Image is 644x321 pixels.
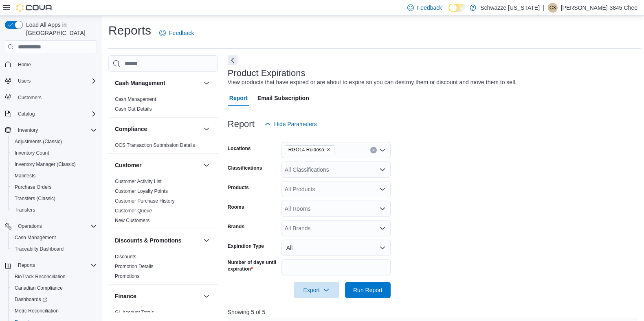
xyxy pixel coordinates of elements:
p: Schwazze [US_STATE] [480,3,540,13]
button: Manifests [8,170,100,181]
a: Promotions [115,273,140,279]
button: Canadian Compliance [8,282,100,294]
a: Customer Loyalty Points [115,188,168,194]
input: Dark Mode [448,4,466,12]
span: Promotions [115,273,140,280]
span: Users [18,78,31,84]
a: Dashboards [8,294,100,305]
button: Transfers [8,204,100,216]
a: Canadian Compliance [11,283,66,293]
a: Home [15,60,34,70]
h1: Reports [108,22,151,39]
button: Remove RGO14 Ruidoso from selection in this group [326,147,331,152]
button: Metrc Reconciliation [8,305,100,317]
span: Users [15,76,97,86]
span: Adjustments (Classic) [15,138,62,145]
button: Cash Management [202,78,211,88]
span: Inventory Count [11,148,97,158]
a: Inventory Manager (Classic) [11,159,79,169]
button: Open list of options [379,225,386,231]
button: Users [2,75,100,87]
button: Home [2,58,100,70]
span: Promotion Details [115,263,154,270]
button: Customers [2,92,100,103]
span: Feedback [417,4,442,12]
button: Users [15,76,34,86]
span: Email Subscription [257,90,309,106]
span: Transfers [11,205,97,215]
span: Dark Mode [448,12,449,13]
span: BioTrack Reconciliation [15,273,66,280]
span: RGO14 Ruidoso [285,145,334,154]
button: Customer [202,160,211,170]
span: Purchase Orders [15,184,52,190]
a: Customers [15,93,45,103]
span: BioTrack Reconciliation [11,272,97,282]
a: Adjustments (Classic) [11,137,65,146]
button: Reports [2,260,100,271]
span: Reports [18,262,35,269]
span: OCS Transaction Submission Details [115,142,195,148]
button: Export [294,282,339,298]
a: Dashboards [11,295,51,304]
h3: Product Expirations [228,68,306,78]
span: Home [15,59,97,69]
div: Discounts & Promotions [108,252,218,284]
span: Adjustments (Classic) [11,137,97,146]
span: Manifests [11,171,97,181]
label: Rooms [228,204,244,210]
button: Finance [202,291,211,301]
a: Transfers (Classic) [11,194,59,203]
button: Inventory [15,125,41,135]
button: Open list of options [379,147,386,153]
p: | [543,3,545,13]
span: GL Account Totals [115,309,154,316]
button: Discounts & Promotions [202,236,211,245]
span: Catalog [18,111,35,117]
span: Discounts [115,253,136,260]
span: Customer Purchase History [115,198,175,204]
a: Cash Out Details [115,106,152,112]
h3: Finance [115,292,136,300]
label: Classifications [228,165,262,171]
span: Reports [15,260,97,270]
span: Run Report [353,286,382,294]
button: Operations [2,221,100,232]
span: Manifests [15,173,35,179]
span: Inventory [15,125,97,135]
a: New Customers [115,218,149,223]
button: Operations [15,221,45,231]
span: C3 [549,3,556,13]
span: Inventory Count [15,150,49,156]
span: Feedback [169,29,194,37]
span: Transfers (Classic) [15,195,55,202]
button: Customer [115,161,200,169]
h3: Cash Management [115,79,165,87]
label: Locations [228,145,251,152]
span: Canadian Compliance [11,283,97,293]
a: Manifests [11,171,39,181]
a: Discounts [115,254,136,260]
label: Number of days until expiration [228,259,278,272]
span: Traceabilty Dashboard [11,244,97,254]
span: Inventory [18,127,38,133]
span: Metrc Reconciliation [11,306,97,316]
button: Open list of options [379,186,386,192]
span: Load All Apps in [GEOGRAPHIC_DATA] [23,21,97,37]
button: Adjustments (Classic) [8,136,100,147]
a: Cash Management [11,233,59,242]
div: Customer [108,177,218,229]
a: Cash Management [115,96,156,102]
button: Clear input [370,147,377,153]
button: Open list of options [379,166,386,173]
span: Inventory Manager (Classic) [15,161,76,168]
span: Metrc Reconciliation [15,308,59,314]
button: Transfers (Classic) [8,193,100,204]
button: Catalog [15,109,38,119]
button: Run Report [345,282,391,298]
a: Promotion Details [115,264,154,269]
span: Traceabilty Dashboard [15,246,64,252]
button: Finance [115,292,200,300]
span: Cash Out Details [115,106,152,112]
